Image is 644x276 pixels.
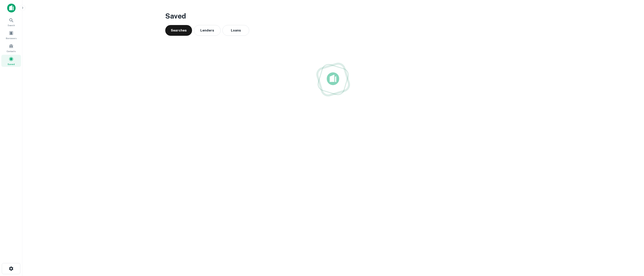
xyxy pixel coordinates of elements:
[194,25,221,36] button: Lenders
[1,29,21,41] a: Borrowers
[8,62,15,66] span: Saved
[8,23,15,27] span: Search
[7,4,16,13] img: capitalize-icon.png
[1,55,21,67] a: Saved
[1,16,21,28] a: Search
[165,11,501,21] h3: Saved
[7,49,16,53] span: Contacts
[165,25,192,36] button: Searches
[1,42,21,54] a: Contacts
[6,36,17,40] span: Borrowers
[222,25,249,36] button: Loans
